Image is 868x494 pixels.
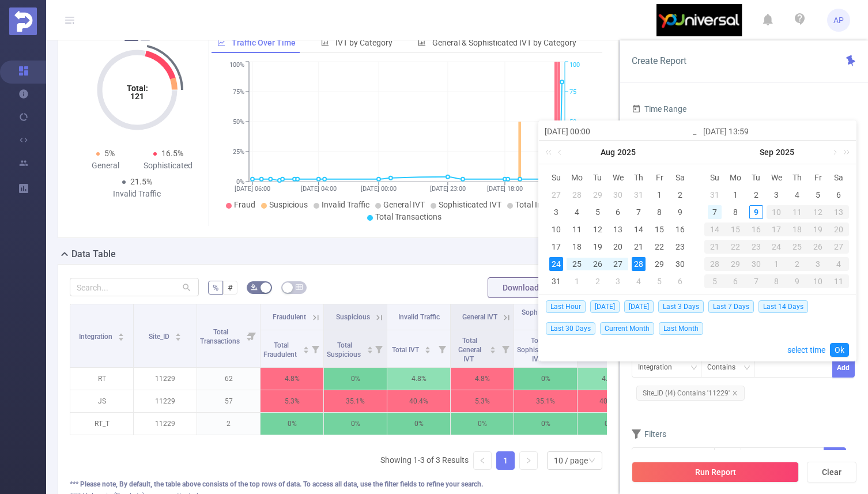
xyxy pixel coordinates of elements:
[652,205,666,219] div: 8
[704,203,725,221] td: September 7, 2025
[807,238,828,255] td: September 26, 2025
[704,257,725,271] div: 28
[725,240,746,254] div: 22
[807,223,828,236] div: 19
[828,238,849,255] td: September 27, 2025
[217,39,225,47] i: icon: line-chart
[591,188,605,202] div: 29
[599,141,616,164] a: Aug
[832,188,846,202] div: 6
[828,274,849,288] div: 11
[649,203,670,221] td: August 8, 2025
[767,240,787,254] div: 24
[767,172,787,183] span: We
[670,221,690,238] td: August 16, 2025
[496,451,515,470] li: 1
[301,185,337,193] tspan: [DATE] 04:00
[807,274,828,288] div: 10
[130,177,152,186] span: 21.5%
[632,274,646,288] div: 4
[588,457,595,465] i: icon: down
[828,257,849,271] div: 4
[704,186,725,203] td: August 31, 2025
[587,238,608,255] td: August 19, 2025
[725,255,746,273] td: September 29, 2025
[632,205,646,219] div: 7
[9,7,37,35] img: Protected Media
[70,278,199,296] input: Search...
[549,205,563,219] div: 3
[673,205,687,219] div: 9
[725,186,746,203] td: September 1, 2025
[807,462,856,482] button: Clear
[545,125,692,138] input: Start date
[746,238,767,255] td: September 23, 2025
[570,188,584,202] div: 28
[79,333,114,341] span: Integration
[787,205,807,219] div: 11
[321,39,329,47] i: icon: bar-chart
[439,200,501,209] span: Sophisticated IVT
[828,273,849,290] td: October 11, 2025
[522,308,564,326] span: Sophisticated IVT
[546,255,567,273] td: August 24, 2025
[587,203,608,221] td: August 5, 2025
[307,330,323,367] i: Filter menu
[515,200,583,209] span: Total Invalid Traffic
[807,172,828,183] span: Fr
[767,205,787,219] div: 10
[787,257,807,271] div: 2
[462,313,497,321] span: General IVT
[828,172,849,183] span: Sa
[149,333,171,341] span: Site_ID
[767,257,787,271] div: 1
[632,462,799,482] button: Run Report
[828,186,849,203] td: September 6, 2025
[673,188,687,202] div: 2
[749,188,763,202] div: 2
[567,186,587,203] td: July 28, 2025
[704,274,725,288] div: 5
[632,104,686,114] span: Time Range
[704,273,725,290] td: October 5, 2025
[335,38,393,47] span: IVT by Category
[487,185,523,193] tspan: [DATE] 18:00
[233,118,244,126] tspan: 50%
[649,169,670,186] th: Fri
[632,240,646,254] div: 21
[611,223,625,236] div: 13
[829,141,839,164] a: Next month (PageDown)
[649,172,670,183] span: Fr
[200,328,241,345] span: Total Transactions
[616,141,637,164] a: 2025
[213,283,218,292] span: %
[327,341,363,359] span: Total Suspicious
[104,149,115,158] span: 5%
[652,257,666,271] div: 29
[549,240,563,254] div: 17
[787,186,807,203] td: September 4, 2025
[234,200,255,209] span: Fraud
[543,141,558,164] a: Last year (Control + left)
[670,238,690,255] td: August 23, 2025
[708,300,754,313] span: Last 7 Days
[746,273,767,290] td: October 7, 2025
[570,257,584,271] div: 25
[746,172,767,183] span: Tu
[546,273,567,290] td: August 31, 2025
[432,38,576,47] span: General & Sophisticated IVT by Category
[690,364,697,372] i: icon: down
[787,255,807,273] td: October 2, 2025
[787,238,807,255] td: September 25, 2025
[161,149,183,158] span: 16.5%
[659,322,703,335] span: Last Month
[673,240,687,254] div: 23
[608,203,629,221] td: August 6, 2025
[670,186,690,203] td: August 2, 2025
[587,169,608,186] th: Tue
[833,9,844,32] span: AP
[658,300,704,313] span: Last 3 Days
[638,358,680,377] div: Integration
[587,221,608,238] td: August 12, 2025
[628,186,649,203] td: July 31, 2025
